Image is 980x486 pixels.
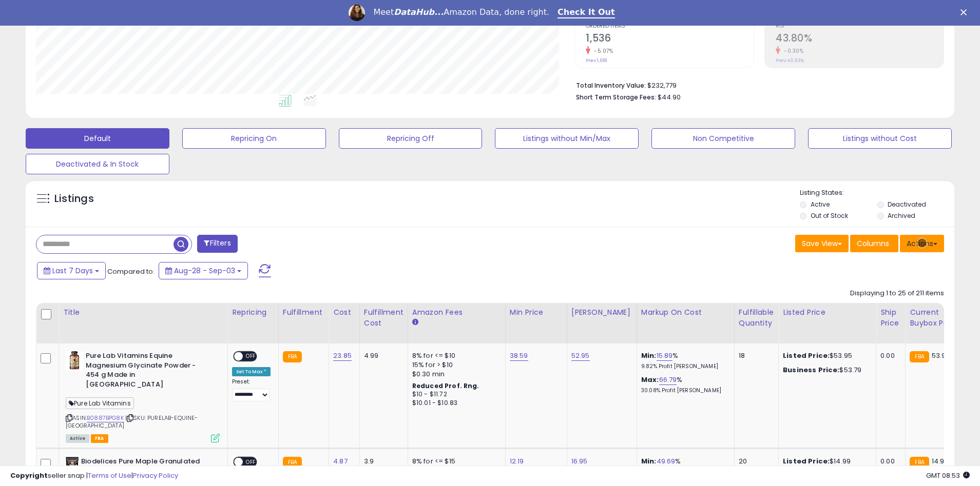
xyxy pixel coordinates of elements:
a: 23.85 [333,351,352,361]
li: $232,779 [576,78,936,91]
small: Prev: 43.93% [776,57,804,64]
div: ASIN: [66,351,220,441]
p: 30.08% Profit [PERSON_NAME] [641,387,726,394]
div: Amazon Fees [412,307,501,318]
div: Listed Price [783,307,872,318]
div: Close [960,9,971,15]
a: Terms of Use [88,471,131,480]
button: Last 7 Days [37,262,106,279]
h2: 43.80% [776,32,944,46]
a: 52.95 [571,351,590,361]
h2: 1,536 [586,32,754,46]
a: 66.79 [659,375,677,385]
button: Filters [197,235,237,253]
span: | SKU: PURELAB-EQUINE-[GEOGRAPHIC_DATA] [66,414,198,429]
span: Columns [857,238,889,249]
div: 0.00 [880,351,897,360]
div: Fulfillment [283,307,324,318]
span: Aug-28 - Sep-03 [174,266,235,276]
div: Meet Amazon Data, done right. [373,7,549,17]
div: % [641,351,726,370]
div: Set To Max * [232,367,271,376]
label: Active [811,200,830,209]
th: The percentage added to the cost of goods (COGS) that forms the calculator for Min & Max prices. [637,303,734,343]
b: Reduced Prof. Rng. [412,381,479,390]
button: Actions [900,235,944,252]
h5: Listings [54,192,94,206]
img: 41ePKQYfO4L._SL40_.jpg [66,351,83,372]
div: 18 [739,351,771,360]
button: Save View [795,235,849,252]
p: Listing States: [800,188,954,198]
div: Cost [333,307,355,318]
b: Pure Lab Vitamins Equine Magnesium Glycinate Powder - 454 g Made in [GEOGRAPHIC_DATA] [86,351,210,392]
div: $10.01 - $10.83 [412,399,497,408]
b: Listed Price: [783,351,830,360]
div: $53.79 [783,366,868,375]
small: FBA [910,351,929,362]
div: 8% for <= $10 [412,351,497,360]
button: Default [26,128,169,149]
button: Non Competitive [651,128,795,149]
i: DataHub... [394,7,444,17]
button: Repricing On [182,128,326,149]
button: Columns [850,235,898,252]
p: 9.82% Profit [PERSON_NAME] [641,363,726,370]
span: Pure Lab Vitamins [66,397,134,409]
label: Archived [888,211,915,220]
a: Privacy Policy [133,471,178,480]
small: Amazon Fees. [412,318,418,327]
div: Markup on Cost [641,307,730,318]
button: Listings without Min/Max [495,128,639,149]
div: $10 - $11.72 [412,390,497,399]
span: Compared to: [107,267,155,276]
span: 2025-09-11 08:53 GMT [926,471,970,480]
button: Listings without Cost [808,128,952,149]
div: $0.30 min [412,370,497,379]
div: Min Price [510,307,563,318]
div: Ship Price [880,307,901,329]
small: -5.07% [590,47,613,55]
a: 38.59 [510,351,528,361]
div: Current Buybox Price [910,307,963,329]
b: Business Price: [783,365,839,375]
span: Ordered Items [586,24,754,29]
div: Repricing [232,307,274,318]
div: $53.95 [783,351,868,360]
span: Last 7 Days [52,266,93,276]
div: Displaying 1 to 25 of 211 items [850,289,944,298]
b: Min: [641,351,657,360]
div: seller snap | | [10,471,178,481]
div: Fulfillable Quantity [739,307,774,329]
span: All listings currently available for purchase on Amazon [66,434,89,443]
a: B0887BPG8K [87,414,124,422]
small: Prev: 1,618 [586,57,607,64]
span: $44.90 [658,92,681,102]
button: Aug-28 - Sep-03 [159,262,248,279]
span: ROI [776,24,944,29]
a: 15.89 [657,351,673,361]
div: Preset: [232,378,271,401]
b: Total Inventory Value: [576,81,646,90]
small: -0.30% [780,47,803,55]
b: Max: [641,375,659,384]
button: Deactivated & In Stock [26,154,169,174]
strong: Copyright [10,471,48,480]
div: 15% for > $10 [412,360,497,370]
b: Short Term Storage Fees: [576,93,656,102]
div: [PERSON_NAME] [571,307,632,318]
span: OFF [243,352,259,361]
a: Check It Out [558,7,615,18]
div: Fulfillment Cost [364,307,403,329]
span: FBA [91,434,108,443]
span: 53.95 [932,351,950,360]
label: Deactivated [888,200,926,209]
div: 4.99 [364,351,400,360]
button: Repricing Off [339,128,483,149]
small: FBA [283,351,302,362]
img: Profile image for Georgie [349,5,365,21]
div: % [641,375,726,394]
label: Out of Stock [811,211,848,220]
div: Title [63,307,223,318]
